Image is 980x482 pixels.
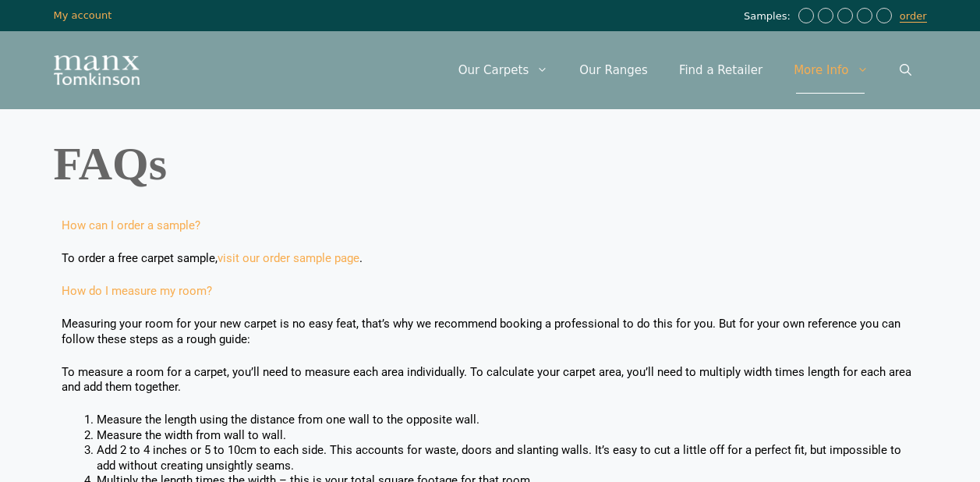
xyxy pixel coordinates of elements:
[900,10,927,23] a: order
[62,218,200,232] a: How can I order a sample?
[884,47,927,94] a: Open Search Bar
[564,47,663,94] a: Our Ranges
[97,443,919,473] li: Add 2 to 4 inches or 5 to 10cm to each side. This accounts for waste, doors and slanting walls. I...
[663,47,778,94] a: Find a Retailer
[744,10,794,23] span: Samples:
[97,428,919,444] li: Measure the width from wall to wall.
[54,140,927,187] h1: FAQs
[62,284,212,298] a: How do I measure my room?
[62,251,919,267] p: To order a free carpet sample, .
[54,9,112,21] a: My account
[97,413,919,428] li: Measure the length using the distance from one wall to the opposite wall.
[218,251,359,265] a: visit our order sample page
[778,47,883,94] a: More Info
[443,47,564,94] a: Our Carpets
[54,55,140,85] img: Manx Tomkinson
[62,317,919,347] p: Measuring your room for your new carpet is no easy feat, that’s why we recommend booking a profes...
[443,47,927,94] nav: Primary
[62,365,919,395] p: To measure a room for a carpet, you’ll need to measure each area individually. To calculate your ...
